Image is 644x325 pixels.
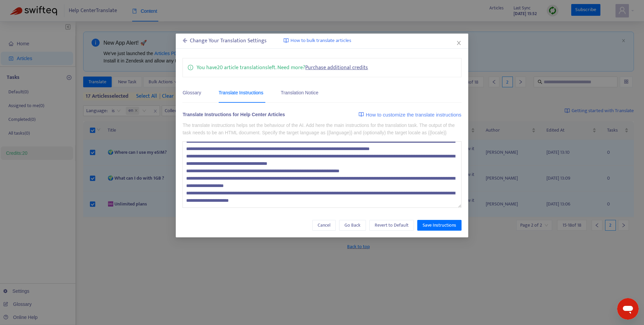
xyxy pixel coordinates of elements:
[366,111,461,119] span: How to customize the translate instructions
[305,63,368,72] a: Purchase additional credits
[283,37,351,45] a: How to bulk translate articles
[423,222,456,229] span: Save Instructions
[182,122,461,136] p: The translate instructions helps set the behaviour of the AI. Add here the main instructions for ...
[318,222,330,229] span: Cancel
[219,89,263,96] div: Translate Instructions
[417,220,462,231] button: Save Instructions
[456,40,462,46] span: close
[182,89,201,96] div: Glossary
[375,222,409,229] span: Revert to Default
[359,111,461,119] a: How to customize the translate instructions
[281,89,318,96] div: Translation Notice
[182,111,285,121] div: Translate Instructions for Help Center Articles
[455,39,463,47] button: Close
[283,38,289,43] img: image-link
[359,112,364,117] img: image-link
[188,63,193,70] span: info-circle
[339,220,366,231] button: Go Back
[369,220,414,231] button: Revert to Default
[182,37,267,45] div: Change Your Translation Settings
[617,298,639,320] iframe: Bouton de lancement de la fenêtre de messagerie
[290,37,351,45] span: How to bulk translate articles
[312,220,336,231] button: Cancel
[197,63,368,72] p: You have 20 article translations left. Need more?
[344,222,361,229] span: Go Back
